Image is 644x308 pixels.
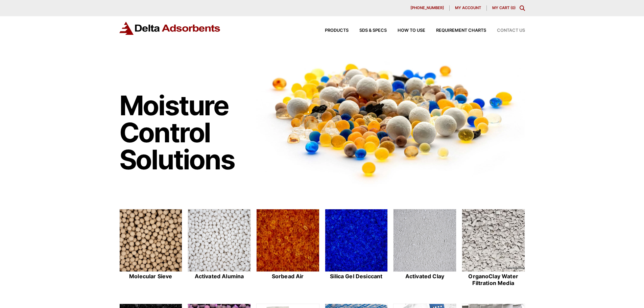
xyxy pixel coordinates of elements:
[387,28,425,33] a: How to Use
[393,209,456,287] a: Activated Clay
[497,28,525,33] span: Contact Us
[450,5,487,11] a: My account
[512,5,514,10] span: 0
[492,5,516,10] a: My Cart (0)
[410,6,444,10] span: [PHONE_NUMBER]
[398,28,425,33] span: How to Use
[256,209,319,287] a: Sorbead Air
[436,28,486,33] span: Requirement Charts
[188,209,251,287] a: Activated Alumina
[359,28,387,33] span: SDS & SPECS
[119,273,183,280] h2: Molecular Sieve
[425,28,486,33] a: Requirement Charts
[314,28,349,33] a: Products
[455,6,481,10] span: My account
[188,273,251,280] h2: Activated Alumina
[119,92,250,173] h1: Moisture Control Solutions
[486,28,525,33] a: Contact Us
[256,51,525,187] img: Image
[325,28,349,33] span: Products
[393,273,456,280] h2: Activated Clay
[256,273,319,280] h2: Sorbead Air
[520,5,525,11] div: Toggle Modal Content
[349,28,387,33] a: SDS & SPECS
[405,5,450,11] a: [PHONE_NUMBER]
[119,22,221,35] img: Delta Adsorbents
[325,209,388,287] a: Silica Gel Desiccant
[325,273,388,280] h2: Silica Gel Desiccant
[119,209,183,287] a: Molecular Sieve
[462,209,525,287] a: OrganoClay Water Filtration Media
[462,273,525,286] h2: OrganoClay Water Filtration Media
